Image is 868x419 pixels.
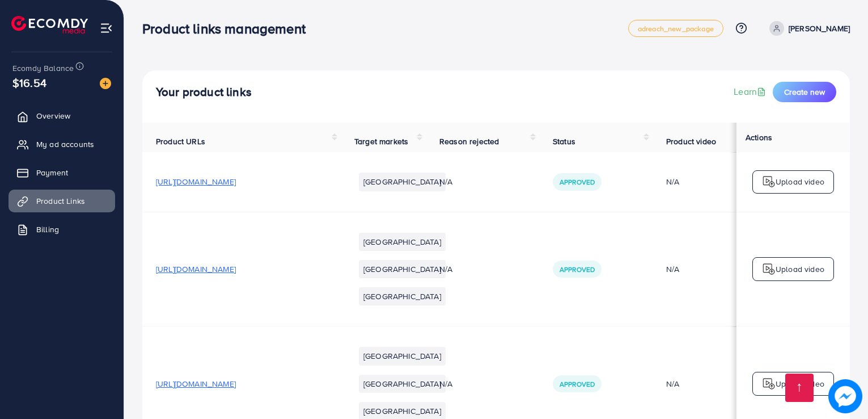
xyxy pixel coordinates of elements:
div: N/A [666,378,746,389]
a: Billing [9,218,115,241]
h4: Your product links [156,85,252,99]
li: [GEOGRAPHIC_DATA] [359,375,446,393]
a: Learn [734,85,768,98]
img: logo [762,175,776,188]
span: [URL][DOMAIN_NAME] [156,378,236,389]
span: N/A [439,378,452,389]
span: Target markets [354,136,408,147]
span: N/A [439,263,452,275]
span: Product video [666,136,716,147]
li: [GEOGRAPHIC_DATA] [359,173,446,191]
h3: Product links management [142,20,315,37]
img: logo [11,16,88,33]
li: [GEOGRAPHIC_DATA] [359,287,446,305]
span: Product URLs [156,136,205,147]
span: N/A [439,176,452,187]
span: Overview [36,110,70,121]
img: menu [100,22,113,35]
img: logo [762,262,776,276]
li: [GEOGRAPHIC_DATA] [359,260,446,278]
a: [PERSON_NAME] [765,21,850,36]
span: Status [553,136,575,147]
span: Billing [36,224,59,235]
a: Overview [9,104,115,127]
li: [GEOGRAPHIC_DATA] [359,233,446,251]
div: N/A [666,263,746,275]
img: logo [762,377,776,391]
a: Product Links [9,190,115,212]
span: Approved [560,177,595,187]
div: N/A [666,176,746,187]
button: Create new [773,82,836,102]
span: Actions [746,132,772,143]
span: Approved [560,265,595,274]
p: Upload video [776,175,824,188]
span: [URL][DOMAIN_NAME] [156,176,236,187]
li: [GEOGRAPHIC_DATA] [359,347,446,365]
span: Approved [560,379,595,389]
span: Product Links [36,195,85,207]
span: Reason rejected [439,136,499,147]
span: adreach_new_package [638,25,714,32]
span: Ecomdy Balance [12,62,74,74]
span: [URL][DOMAIN_NAME] [156,263,236,275]
span: Payment [36,167,68,178]
span: $16.54 [12,74,46,91]
p: Upload video [776,377,824,391]
p: Upload video [776,262,824,276]
a: My ad accounts [9,133,115,156]
span: Create new [784,86,825,98]
a: Payment [9,161,115,184]
img: image [829,380,862,413]
p: [PERSON_NAME] [789,22,850,35]
img: image [100,78,111,89]
a: adreach_new_package [628,20,723,37]
span: My ad accounts [36,139,94,150]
